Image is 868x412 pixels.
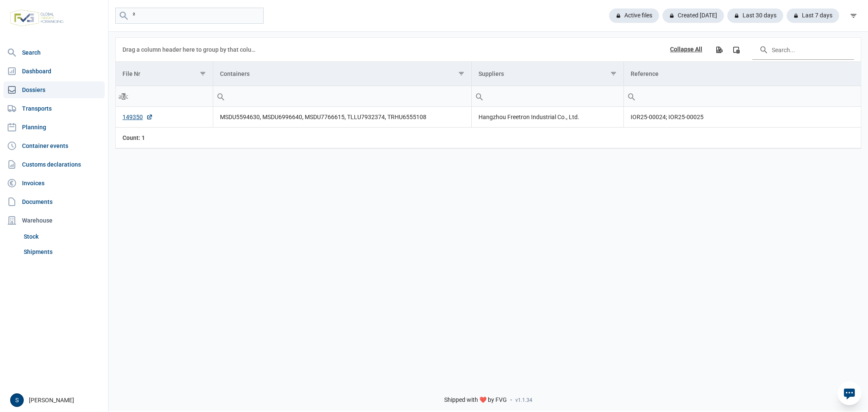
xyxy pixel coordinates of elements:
div: File Nr Count: 1 [122,134,206,142]
div: Search box [213,86,228,106]
a: Stock [20,229,105,244]
a: Search [3,44,105,61]
div: Created [DATE] [662,8,724,23]
span: Shipped with ❤️ by FVG [444,396,507,404]
div: Data grid toolbar [122,38,854,61]
input: Search in the data grid [752,39,854,60]
td: Column Containers [213,62,471,86]
div: Search box [472,86,487,106]
div: Search box [624,86,639,106]
span: v1.1.34 [515,397,532,404]
div: Reference [631,70,659,77]
input: Search dossiers [115,8,264,24]
a: Shipments [20,244,105,259]
a: 149350 [122,113,153,121]
div: Active files [609,8,659,23]
div: Collapse All [670,46,702,53]
input: Filter cell [472,86,623,106]
a: Planning [3,119,105,136]
a: Customs declarations [3,156,105,173]
div: Warehouse [3,212,105,229]
a: Container events [3,137,105,154]
a: Invoices [3,175,105,192]
div: Export all data to Excel [711,42,726,57]
div: Containers [220,70,250,77]
div: Suppliers [479,70,504,77]
td: Filter cell [116,86,213,107]
a: Transports [3,100,105,117]
div: Column Chooser [729,42,744,57]
button: S [10,393,24,407]
a: Dashboard [3,63,105,80]
a: Dossiers [3,81,105,98]
td: Column File Nr [116,62,213,86]
div: Last 7 days [787,8,839,23]
td: Column Suppliers [471,62,623,86]
div: Search box [116,86,131,106]
div: Drag a column header here to group by that column [122,43,259,56]
td: Filter cell [213,86,471,107]
span: Show filter options for column 'File Nr' [200,70,206,77]
div: File Nr [122,70,140,77]
span: Show filter options for column 'Suppliers' [610,70,617,77]
td: MSDU5594630, MSDU6996640, MSDU7766615, TLLU7932374, TRHU6555108 [213,107,471,128]
div: Last 30 days [727,8,783,23]
input: Filter cell [116,86,213,106]
span: - [510,396,512,404]
div: [PERSON_NAME] [10,393,103,407]
a: Documents [3,193,105,210]
span: Show filter options for column 'Containers' [458,70,465,77]
td: Filter cell [471,86,623,107]
input: Filter cell [213,86,471,106]
img: FVG - Global freight forwarding [7,6,67,30]
td: Hangzhou Freetron Industrial Co., Ltd. [471,107,623,128]
div: filter [846,8,861,23]
div: Data grid with 1 rows and 8 columns [116,38,861,148]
